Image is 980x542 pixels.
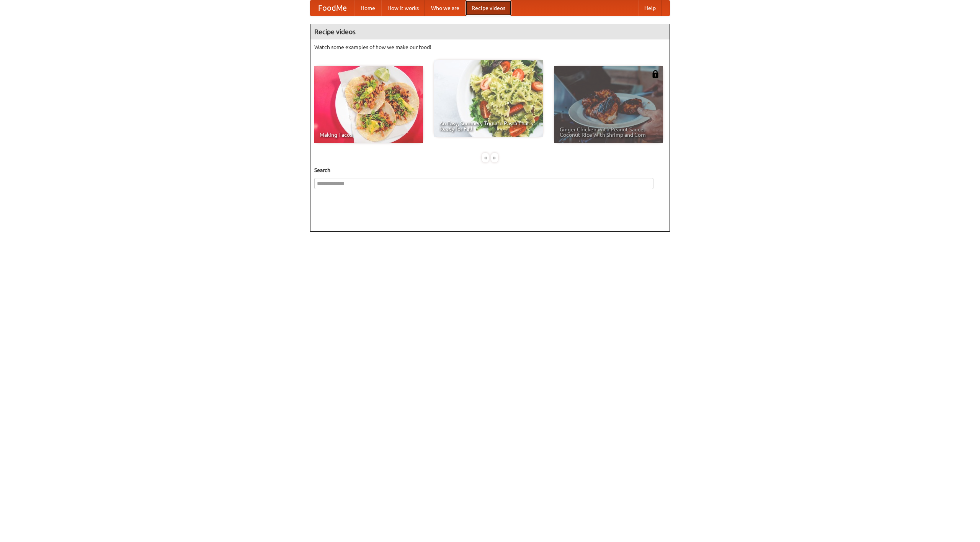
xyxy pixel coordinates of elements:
div: » [491,153,498,162]
a: How it works [381,0,425,16]
span: An Easy, Summery Tomato Pasta That's Ready for Fall [439,121,537,131]
a: An Easy, Summery Tomato Pasta That's Ready for Fall [434,60,543,137]
img: 483408.png [652,70,659,78]
a: Who we are [425,0,465,16]
a: Making Tacos [314,66,423,143]
a: FoodMe [310,0,354,16]
h4: Recipe videos [310,24,670,39]
h5: Search [314,166,666,174]
span: Making Tacos [320,132,418,138]
p: Watch some examples of how we make our food! [314,43,666,51]
div: « [482,153,489,162]
a: Recipe videos [465,0,511,16]
a: Help [638,0,662,16]
a: Home [354,0,381,16]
